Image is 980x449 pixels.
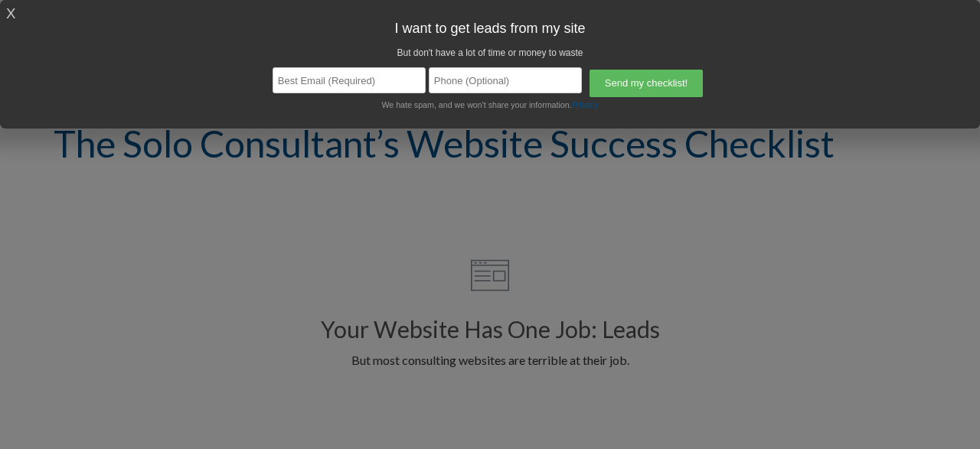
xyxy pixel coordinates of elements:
[572,100,599,109] a: Privacy
[429,67,582,93] input: Phone (Optional)
[16,16,964,42] h1: I want to get leads from my site
[590,70,703,97] input: Send my checklist!
[16,43,964,63] h1: But don't have a lot of time or money to waste
[273,67,426,93] input: Best Email (Required)
[15,97,965,113] div: We hate spam, and we won't share your information.
[6,2,15,27] a: X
